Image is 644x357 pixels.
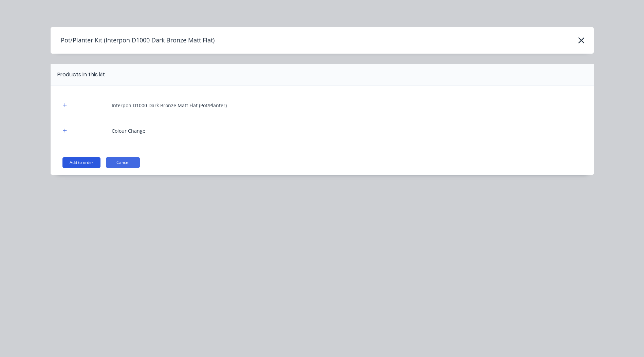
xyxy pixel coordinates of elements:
button: Add to order [62,157,100,168]
div: Products in this kit [57,71,105,79]
div: Colour Change [112,127,145,134]
h4: Pot/Planter Kit (Interpon D1000 Dark Bronze Matt Flat) [51,34,215,47]
div: Interpon D1000 Dark Bronze Matt Flat (Pot/Planter) [112,102,227,109]
button: Cancel [106,157,140,168]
